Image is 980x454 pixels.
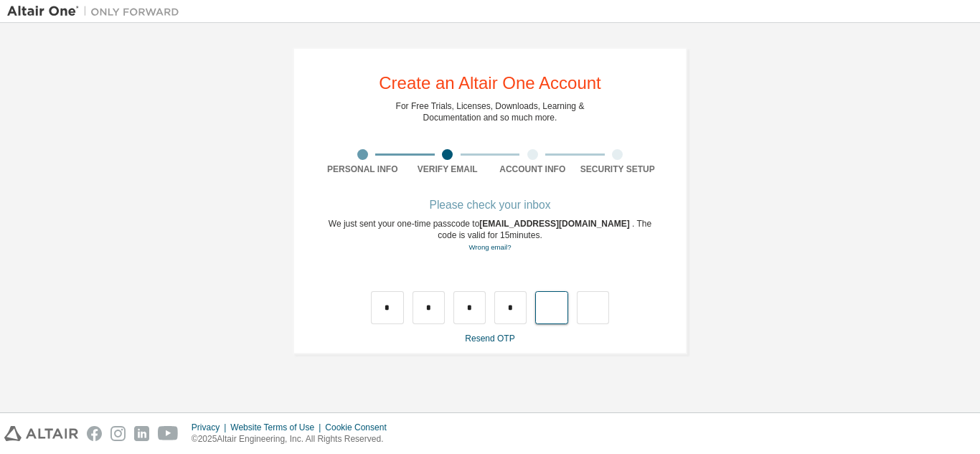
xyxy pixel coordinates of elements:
[320,201,660,209] div: Please check your inbox
[87,426,102,441] img: facebook.svg
[575,164,661,175] div: Security Setup
[134,426,149,441] img: linkedin.svg
[479,219,632,229] span: [EMAIL_ADDRESS][DOMAIN_NAME]
[465,334,514,344] a: Resend OTP
[230,422,325,433] div: Website Terms of Use
[7,4,187,19] img: Altair One
[4,426,78,441] img: altair_logo.svg
[158,426,179,441] img: youtube.svg
[490,164,575,175] div: Account Info
[396,100,585,123] div: For Free Trials, Licenses, Downloads, Learning & Documentation and so much more.
[320,218,660,253] div: We just sent your one-time passcode to . The code is valid for 15 minutes.
[192,422,230,433] div: Privacy
[379,75,601,92] div: Create an Altair One Account
[468,243,511,251] a: Go back to the registration form
[325,422,395,433] div: Cookie Consent
[110,426,126,441] img: instagram.svg
[192,433,395,445] p: © 2025 Altair Engineering, Inc. All Rights Reserved.
[405,164,491,175] div: Verify Email
[320,164,405,175] div: Personal Info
